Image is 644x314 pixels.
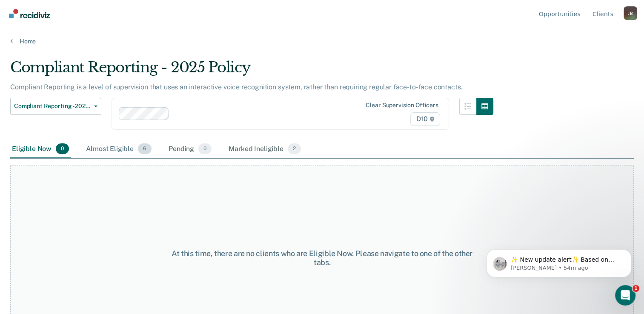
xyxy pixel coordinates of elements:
p: Message from Kim, sent 54m ago [37,33,147,40]
div: Almost Eligible6 [84,140,153,159]
div: J B [624,6,637,20]
div: At this time, there are no clients who are Eligible Now. Please navigate to one of the other tabs. [166,249,478,267]
p: Compliant Reporting is a level of supervision that uses an interactive voice recognition system, ... [10,83,462,91]
iframe: Intercom live chat [615,285,635,305]
iframe: Intercom notifications message [474,231,644,291]
img: Recidiviz [9,9,50,18]
span: 6 [138,143,152,154]
span: Compliant Reporting - 2025 Policy [14,103,91,110]
span: 0 [198,143,212,154]
button: Profile dropdown button [624,6,637,20]
span: 2 [288,143,301,154]
div: Compliant Reporting - 2025 Policy [10,59,493,83]
a: Home [10,37,634,45]
div: Eligible Now0 [10,140,71,159]
div: Marked Ineligible2 [227,140,303,159]
span: 0 [56,143,69,154]
div: Pending0 [167,140,213,159]
div: Clear supervision officers [366,102,438,109]
button: Compliant Reporting - 2025 Policy [10,98,101,115]
span: 1 [633,285,639,292]
span: ✨ New update alert✨ Based on your feedback, we've made a few updates we wanted to share. 1. We ha... [37,25,146,192]
span: D10 [410,112,440,126]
